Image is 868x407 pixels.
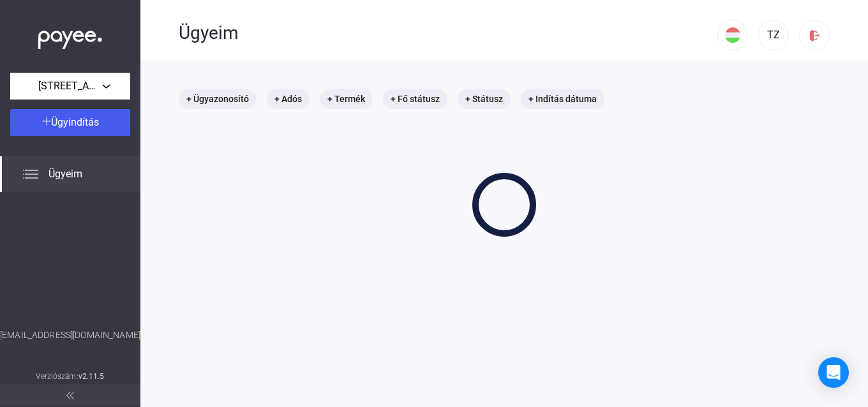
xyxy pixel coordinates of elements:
span: [STREET_ADDRESS]. [GEOGRAPHIC_DATA] [38,78,102,94]
mat-chip: + Ügyazonosító [179,89,257,109]
div: Open Intercom Messenger [818,357,849,388]
img: logout-red [808,29,821,42]
div: TZ [763,27,784,43]
span: Ügyindítás [51,116,99,128]
mat-chip: + Adós [267,89,310,109]
button: TZ [758,20,789,50]
img: HU [725,27,740,43]
strong: v2.11.5 [79,372,105,381]
mat-chip: + Fő státusz [383,89,447,109]
img: list.svg [23,166,38,182]
mat-chip: + Indítás dátuma [521,89,604,109]
img: arrow-double-left-grey.svg [66,392,74,399]
mat-chip: + Státusz [458,89,511,109]
button: logout-red [799,20,830,50]
button: HU [717,20,748,50]
mat-chip: + Termék [320,89,373,109]
img: white-payee-white-dot.svg [38,24,102,50]
button: Ügyindítás [10,109,130,136]
div: Ügyeim [179,22,717,44]
button: [STREET_ADDRESS]. [GEOGRAPHIC_DATA] [10,73,130,100]
span: Ügyeim [49,166,82,182]
img: plus-white.svg [42,117,51,126]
